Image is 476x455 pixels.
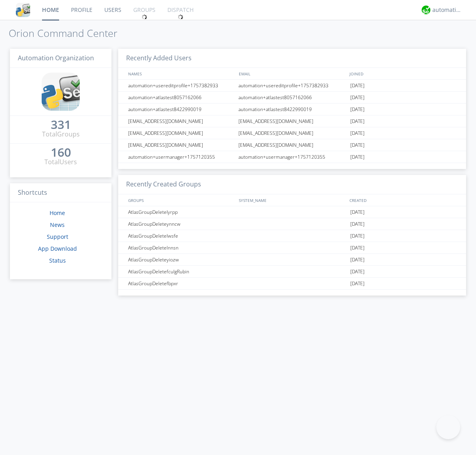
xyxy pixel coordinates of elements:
a: automation+usermanager+1757120355automation+usermanager+1757120355[DATE] [118,151,466,163]
span: [DATE] [350,278,365,290]
div: AtlasGroupDeleteynncw [126,218,236,230]
a: AtlasGroupDeletefculgRubin[DATE] [118,266,466,278]
span: [DATE] [350,92,365,104]
div: [EMAIL_ADDRESS][DOMAIN_NAME] [126,115,236,127]
div: NAMES [126,68,235,79]
div: SYSTEM_NAME [237,194,347,206]
a: AtlasGroupDeletelnnsn[DATE] [118,242,466,254]
a: News [50,221,65,228]
h3: Shortcuts [10,183,111,203]
span: [DATE] [350,151,365,163]
span: [DATE] [350,230,365,242]
span: [DATE] [350,206,365,218]
span: [DATE] [350,266,365,278]
a: automation+usereditprofile+1757382933automation+usereditprofile+1757382933[DATE] [118,80,466,92]
div: automation+atlastest8422990019 [126,104,236,115]
img: spin.svg [178,14,183,20]
div: 331 [51,121,71,129]
a: [EMAIL_ADDRESS][DOMAIN_NAME][EMAIL_ADDRESS][DOMAIN_NAME][DATE] [118,127,466,139]
div: automation+atlas [432,6,462,14]
a: 160 [51,148,71,157]
span: [DATE] [350,242,365,254]
div: automation+usereditprofile+1757382933 [236,80,348,91]
div: [EMAIL_ADDRESS][DOMAIN_NAME] [236,139,348,151]
div: CREATED [347,194,459,206]
span: [DATE] [350,80,365,92]
div: Total Groups [42,130,80,139]
div: [EMAIL_ADDRESS][DOMAIN_NAME] [126,127,236,139]
iframe: Toggle Customer Support [436,415,460,439]
a: [EMAIL_ADDRESS][DOMAIN_NAME][EMAIL_ADDRESS][DOMAIN_NAME][DATE] [118,115,466,127]
div: AtlasGroupDeleteyiozw [126,254,236,265]
span: [DATE] [350,127,365,139]
a: AtlasGroupDeleteynncw[DATE] [118,218,466,230]
span: [DATE] [350,104,365,115]
img: cddb5a64eb264b2086981ab96f4c1ba7 [16,3,30,17]
a: [EMAIL_ADDRESS][DOMAIN_NAME][EMAIL_ADDRESS][DOMAIN_NAME][DATE] [118,139,466,151]
a: App Download [38,245,77,252]
div: automation+usereditprofile+1757382933 [126,80,236,91]
div: [EMAIL_ADDRESS][DOMAIN_NAME] [236,127,348,139]
div: automation+usermanager+1757120355 [126,151,236,163]
div: AtlasGroupDeletefbpxr [126,278,236,289]
a: AtlasGroupDeletelyrpp[DATE] [118,206,466,218]
a: 331 [51,121,71,130]
div: automation+usermanager+1757120355 [236,151,348,163]
div: AtlasGroupDeletelwsfe [126,230,236,242]
a: AtlasGroupDeletelwsfe[DATE] [118,230,466,242]
a: AtlasGroupDeletefbpxr[DATE] [118,278,466,290]
img: spin.svg [142,14,147,20]
img: d2d01cd9b4174d08988066c6d424eccd [422,6,430,14]
a: automation+atlastest8422990019automation+atlastest8422990019[DATE] [118,104,466,115]
div: AtlasGroupDeletelyrpp [126,206,236,218]
div: [EMAIL_ADDRESS][DOMAIN_NAME] [126,139,236,151]
div: automation+atlastest8422990019 [236,104,348,115]
div: AtlasGroupDeletefculgRubin [126,266,236,277]
div: automation+atlastest8057162066 [126,92,236,103]
a: Support [47,233,68,240]
div: AtlasGroupDeletelnnsn [126,242,236,253]
div: automation+atlastest8057162066 [236,92,348,103]
a: AtlasGroupDeleteyiozw[DATE] [118,254,466,266]
div: [EMAIL_ADDRESS][DOMAIN_NAME] [236,115,348,127]
img: cddb5a64eb264b2086981ab96f4c1ba7 [42,73,80,111]
div: Total Users [44,157,77,167]
span: [DATE] [350,115,365,127]
span: [DATE] [350,254,365,266]
h3: Recently Added Users [118,49,466,68]
a: Status [49,257,66,264]
div: 160 [51,148,71,156]
a: automation+atlastest8057162066automation+atlastest8057162066[DATE] [118,92,466,104]
div: GROUPS [126,194,235,206]
span: [DATE] [350,139,365,151]
a: Home [50,209,65,217]
span: [DATE] [350,218,365,230]
span: Automation Organization [18,54,94,62]
div: EMAIL [237,68,347,79]
h3: Recently Created Groups [118,175,466,194]
div: JOINED [347,68,459,79]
